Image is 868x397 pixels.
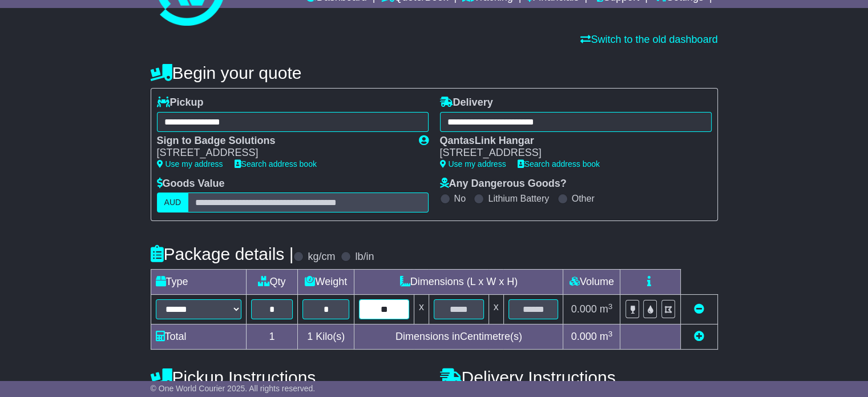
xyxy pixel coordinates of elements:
span: © One World Courier 2025. All rights reserved. [151,384,316,393]
label: AUD [157,193,189,212]
a: Switch to the old dashboard [580,34,717,45]
div: [STREET_ADDRESS] [157,147,407,159]
label: lb/in [355,251,374,263]
td: x [414,295,429,324]
a: Use my address [157,159,223,169]
span: 0.000 [571,303,597,315]
label: Goods Value [157,178,225,190]
a: Add new item [694,331,704,342]
sup: 3 [608,330,613,338]
label: No [454,193,466,204]
span: 1 [307,331,313,342]
td: 1 [246,324,298,350]
h4: Package details | [151,244,294,263]
label: Lithium Battery [488,193,549,204]
h4: Begin your quote [151,63,718,82]
td: Dimensions (L x W x H) [354,270,563,295]
label: kg/cm [308,251,335,263]
span: m [600,303,613,315]
label: Pickup [157,97,204,109]
h4: Pickup Instructions [151,368,429,387]
label: Other [572,193,595,204]
td: Type [151,270,246,295]
td: Total [151,324,246,350]
a: Remove this item [694,303,704,315]
td: x [488,295,503,324]
span: 0.000 [571,331,597,342]
td: Weight [298,270,354,295]
a: Search address book [235,159,317,169]
label: Delivery [440,97,493,109]
a: Search address book [518,159,600,169]
h4: Delivery Instructions [440,368,718,387]
td: Qty [246,270,298,295]
label: Any Dangerous Goods? [440,178,567,190]
div: [STREET_ADDRESS] [440,147,700,159]
td: Kilo(s) [298,324,354,350]
td: Volume [563,270,620,295]
span: m [600,331,613,342]
td: Dimensions in Centimetre(s) [354,324,563,350]
div: Sign to Badge Solutions [157,135,407,147]
div: QantasLink Hangar [440,135,700,147]
a: Use my address [440,159,506,169]
sup: 3 [608,302,613,311]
